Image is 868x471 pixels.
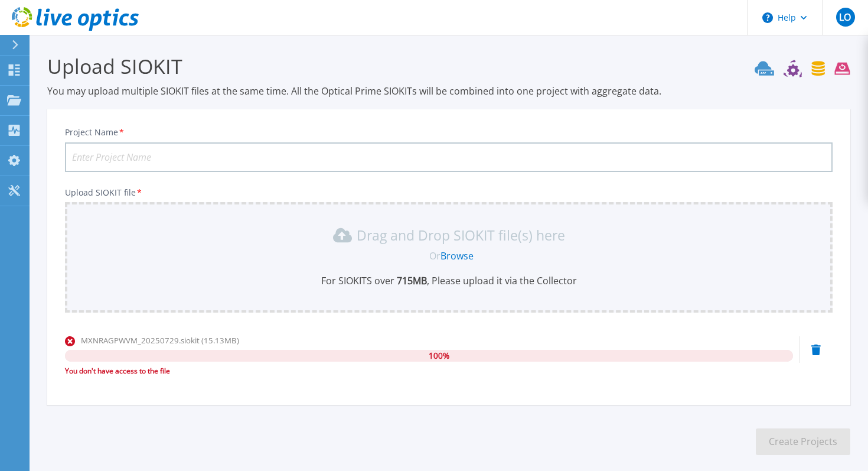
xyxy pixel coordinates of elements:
[65,365,793,377] div: You don't have access to the file
[65,142,833,172] input: Enter Project Name
[429,249,440,262] span: Or
[65,128,125,137] label: Project Name
[72,226,825,287] div: Drag and Drop SIOKIT file(s) here OrBrowseFor SIOKITS over 715MB, Please upload it via the Collector
[357,229,565,241] p: Drag and Drop SIOKIT file(s) here
[394,274,427,287] b: 715 MB
[72,274,825,287] p: For SIOKITS over , Please upload it via the Collector
[440,249,474,262] a: Browse
[839,12,851,22] span: LO
[429,350,449,362] span: 100 %
[47,85,850,98] p: You may upload multiple SIOKIT files at the same time. All the Optical Prime SIOKITs will be comb...
[756,428,850,455] button: Create Projects
[47,53,850,80] h3: Upload SIOKIT
[65,188,833,197] p: Upload SIOKIT file
[81,335,239,346] span: MXNRAGPWVM_20250729.siokit (15.13MB)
